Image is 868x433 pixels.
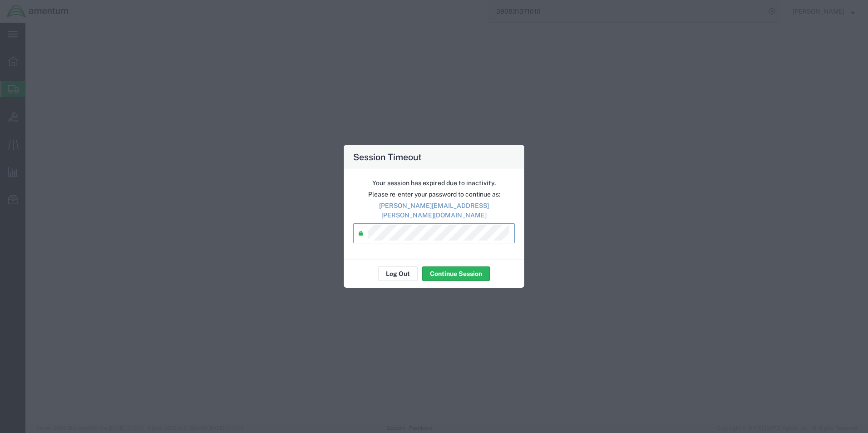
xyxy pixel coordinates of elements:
[353,150,422,163] h4: Session Timeout
[353,201,515,220] p: [PERSON_NAME][EMAIL_ADDRESS][PERSON_NAME][DOMAIN_NAME]
[353,190,515,199] p: Please re-enter your password to continue as:
[422,266,490,281] button: Continue Session
[378,266,418,281] button: Log Out
[353,178,515,188] p: Your session has expired due to inactivity.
